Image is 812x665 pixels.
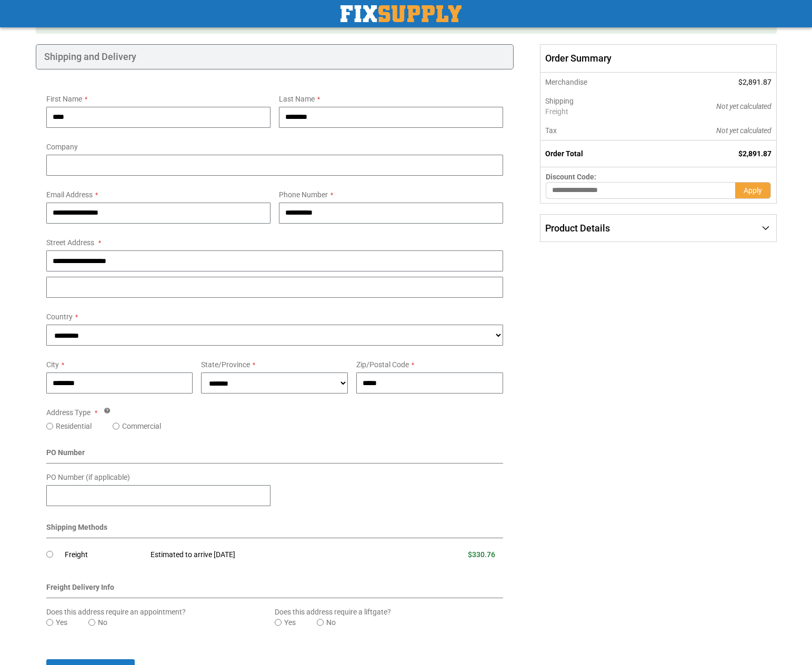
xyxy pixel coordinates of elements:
div: PO Number [46,447,504,464]
div: Shipping and Delivery [36,44,514,69]
span: Does this address require a liftgate? [275,608,391,616]
span: Does this address require an appointment? [46,608,186,616]
span: Country [46,313,73,321]
button: Apply [735,182,771,199]
span: State/Province [201,360,250,369]
span: Discount Code: [546,173,596,181]
span: Phone Number [279,190,328,199]
span: Zip/Postal Code [356,360,409,369]
span: Product Details [545,223,610,234]
label: Commercial [122,421,161,431]
div: Shipping Methods [46,522,504,538]
span: Not yet calculated [716,126,771,135]
td: Estimated to arrive [DATE] [143,543,395,567]
span: Company [46,143,78,151]
strong: Order Total [545,149,583,158]
span: Shipping [545,97,574,105]
span: Order Summary [540,44,776,73]
div: Freight Delivery Info [46,582,504,598]
span: Address Type [46,408,91,417]
span: Last Name [279,95,315,103]
label: Residential [56,421,92,431]
img: Fix Industrial Supply [340,5,462,22]
th: Tax [540,121,645,140]
span: Not yet calculated [716,102,771,110]
th: Merchandise [540,73,645,92]
td: Freight [65,543,143,567]
a: store logo [340,5,462,22]
span: PO Number (if applicable) [46,473,130,481]
span: $2,891.87 [738,149,771,158]
span: $330.76 [468,550,495,559]
span: $2,891.87 [738,78,771,86]
span: Email Address [46,190,93,199]
span: Apply [744,186,762,195]
span: City [46,360,59,369]
span: First Name [46,95,82,103]
label: Yes [56,617,67,628]
label: No [326,617,336,628]
span: Street Address [46,238,94,247]
label: Yes [284,617,296,628]
span: Freight [545,106,640,117]
label: No [98,617,107,628]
